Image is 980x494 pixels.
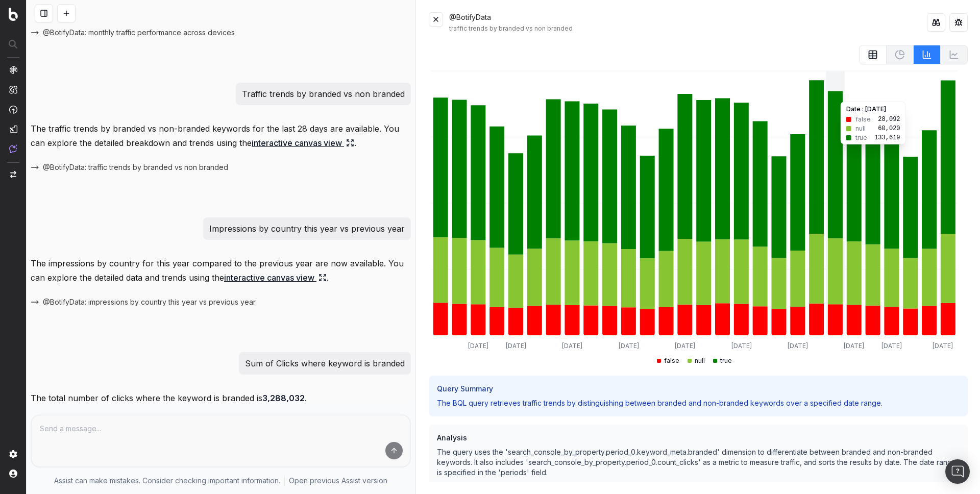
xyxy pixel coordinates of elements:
tspan: [DATE] [506,342,526,350]
img: Assist [9,144,17,153]
tspan: [DATE] [844,342,864,350]
p: Impressions by country this year vs previous year [209,221,405,236]
button: table [859,45,887,64]
button: Not available for current data [887,45,914,64]
img: Intelligence [9,85,17,94]
a: Open previous Assist version [289,476,387,486]
h3: Analysis [437,433,960,443]
p: The impressions by country for this year compared to the previous year are now available. You can... [31,256,411,285]
button: Not available for current data [941,45,968,64]
p: Sum of Clicks where keyword is branded [245,356,405,370]
tspan: [DATE] [881,342,902,350]
p: The traffic trends by branded vs non-branded keywords for the last 28 days are available. You can... [31,121,411,150]
button: @BotifyData: traffic trends by branded vs non branded [31,162,240,172]
span: true [720,357,732,365]
p: The total number of clicks where the keyword is branded is . [31,391,411,405]
tspan: [DATE] [468,342,488,350]
img: Botify logo [9,8,18,21]
tspan: [DATE] [731,342,751,350]
img: Analytics [9,66,17,74]
img: My account [9,470,17,478]
button: @BotifyData: impressions by country this year vs previous year [31,297,268,307]
strong: 3,288,032 [262,393,305,403]
img: Studio [9,125,17,133]
a: interactive canvas view [224,270,327,285]
span: @BotifyData: traffic trends by branded vs non branded [43,162,228,172]
tspan: [DATE] [788,342,808,350]
span: false [664,357,679,365]
span: @BotifyData: impressions by country this year vs previous year [43,297,256,307]
tspan: [DATE] [675,342,695,350]
img: Setting [9,450,17,458]
a: interactive canvas view [252,136,354,150]
p: Traffic trends by branded vs non branded [242,87,405,101]
h3: Query Summary [437,384,960,394]
p: Assist can make mistakes. Consider checking important information. [54,476,280,486]
div: @BotifyData [449,12,927,33]
tspan: [DATE] [562,342,582,350]
button: BarChart [914,45,941,64]
p: The query uses the 'search_console_by_property.period_0.keyword_meta.branded' dimension to differ... [437,447,960,478]
tspan: [DATE] [933,342,953,350]
img: Switch project [10,171,16,178]
p: The BQL query retrieves traffic trends by distinguishing between branded and non-branded keywords... [437,398,960,408]
div: Open Intercom Messenger [945,459,970,484]
div: traffic trends by branded vs non branded [449,24,927,33]
tspan: [DATE] [619,342,639,350]
span: @BotifyData: monthly traffic performance across devices [43,28,235,38]
span: null [695,357,705,365]
img: Activation [9,105,17,114]
button: @BotifyData: monthly traffic performance across devices [31,28,247,38]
